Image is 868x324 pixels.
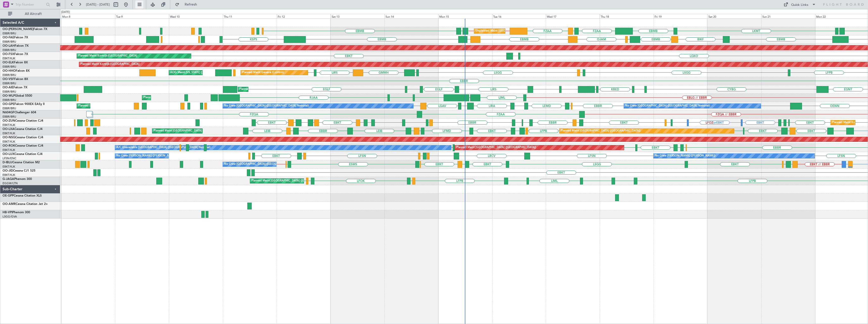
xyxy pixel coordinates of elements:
a: N604GFChallenger 604 [3,111,36,114]
span: OO-VSF [3,78,14,81]
div: Planned Maint [GEOGRAPHIC_DATA] ([GEOGRAPHIC_DATA] National) [78,102,170,110]
a: EBBR/BRU [3,98,16,102]
div: Tue 16 [492,14,546,18]
a: EBKT/KJK [3,148,15,152]
span: OO-HHO [3,69,16,72]
a: EBBR/BRU [3,106,16,110]
a: EBKT/KJK [3,173,15,177]
span: OO-ELK [3,61,14,64]
button: Quick Links [781,1,818,9]
a: EBBR/BRU [3,48,16,52]
div: AOG Maint [US_STATE] ([GEOGRAPHIC_DATA]) [170,69,231,76]
div: Wed 17 [546,14,600,18]
div: Planned Maint Kortrijk-[GEOGRAPHIC_DATA] [78,52,137,60]
div: Sat 13 [331,14,384,18]
span: OO-FAE [3,36,14,39]
a: OO-ELKFalcon 8X [3,61,28,64]
div: Sun 21 [761,14,815,18]
span: OO-FSX [3,53,14,56]
span: OO-JID [3,169,13,172]
a: OO-FAEFalcon 7X [3,36,28,39]
span: N604GF [3,111,14,114]
a: OO-VSFFalcon 8X [3,78,28,81]
div: Planned Maint [GEOGRAPHIC_DATA] ([GEOGRAPHIC_DATA]) [456,144,536,151]
a: EGGW/LTN [3,181,18,185]
button: Refresh [173,1,203,9]
div: Planned Maint Kortrijk-[GEOGRAPHIC_DATA] [80,61,139,68]
div: Planned Maint [GEOGRAPHIC_DATA] ([GEOGRAPHIC_DATA]) [561,127,640,135]
a: OO-AIEFalcon 7X [3,86,27,89]
div: Fri 12 [277,14,331,18]
a: OE-GPPCessna Citation XLS [3,194,42,197]
a: LSGG/GVA [3,215,17,219]
div: No Crew [GEOGRAPHIC_DATA] ([GEOGRAPHIC_DATA] National) [224,160,309,168]
div: Thu 18 [600,14,654,18]
span: OO-ROK [3,144,15,147]
div: Planned Maint [GEOGRAPHIC_DATA] ([GEOGRAPHIC_DATA] National) [154,127,245,135]
a: EBBR/BRU [3,73,16,77]
div: A/C Unavailable [GEOGRAPHIC_DATA] ([GEOGRAPHIC_DATA] National) [116,144,210,151]
div: Thu 11 [223,14,277,18]
a: OO-FSXFalcon 7X [3,53,28,56]
a: OO-JIDCessna CJ1 525 [3,169,35,172]
a: EBBR/BRU [3,40,16,44]
span: OO-GPE [3,103,14,106]
a: HB-VPIPhenom 300 [3,211,30,214]
span: OO-NSG [3,136,15,139]
div: Wed 10 [169,14,223,18]
a: OO-WLPGlobal 5500 [3,94,32,97]
a: EBKT/KJK [3,131,15,135]
a: OO-AMRCessna Citation Jet 2+ [3,203,48,206]
a: EBBR/BRU [3,115,16,119]
a: LFSN/ENC [3,156,16,160]
a: OO-ROKCessna Citation CJ4 [3,144,43,147]
div: Mon 15 [438,14,492,18]
span: OO-AMR [3,203,16,206]
div: Sun 14 [384,14,438,18]
a: OO-LUXCessna Citation CJ4 [3,153,42,156]
a: OO-NSGCessna Citation CJ4 [3,136,43,139]
a: EBBR/BRU [3,65,16,69]
div: No Crew [PERSON_NAME] ([PERSON_NAME]) [655,152,715,160]
span: OE-GPP [3,194,14,197]
div: Planned Maint [GEOGRAPHIC_DATA] ([GEOGRAPHIC_DATA]) [239,86,319,93]
a: EBKT/KJK [3,140,15,144]
div: No Crew [PERSON_NAME] ([PERSON_NAME]) [116,152,177,160]
a: OO-[PERSON_NAME]Falcon 7X [3,28,47,31]
div: Quick Links [791,3,808,8]
span: OO-LUX [3,153,14,156]
a: OO-HHOFalcon 8X [3,69,30,72]
div: Fri 19 [654,14,707,18]
span: All Aircraft [13,12,53,16]
div: Tue 9 [115,14,169,18]
div: Planned Maint Geneva (Cointrin) [242,69,284,76]
span: HB-VPI [3,211,12,214]
div: Sat 20 [707,14,761,18]
span: D-IBLU [3,161,12,164]
div: No Crew [GEOGRAPHIC_DATA] ([GEOGRAPHIC_DATA] National) [224,102,309,110]
div: [DATE] [61,10,70,14]
a: OO-ZUNCessna Citation CJ4 [3,119,43,122]
div: Mon 8 [61,14,115,18]
a: OO-GPEFalcon 900EX EASy II [3,103,45,106]
div: Unplanned Maint [GEOGRAPHIC_DATA] ([GEOGRAPHIC_DATA] National) [475,27,571,35]
button: All Aircraft [6,10,55,18]
div: Planned Maint [GEOGRAPHIC_DATA] ([GEOGRAPHIC_DATA]) [251,177,331,185]
span: [DATE] - [DATE] [86,2,110,7]
span: G-JAGA [3,178,14,181]
a: EBKT/KJK [3,57,15,60]
a: OO-LXACessna Citation CJ4 [3,128,42,131]
a: G-JAGAPhenom 300 [3,178,32,181]
div: Planned Maint Liege [143,94,170,101]
a: EBKT/KJK [3,165,15,169]
a: D-IBLUCessna Citation M2 [3,161,40,164]
span: OO-WLP [3,94,15,97]
a: EBBR/BRU [3,90,16,94]
input: Trip Number [15,1,45,8]
a: EBBR/BRU [3,82,16,85]
span: OO-ZUN [3,119,15,122]
span: OO-AIE [3,86,13,89]
a: EBKT/KJK [3,123,15,127]
span: OO-[PERSON_NAME] [3,28,33,31]
span: OO-LXA [3,128,14,131]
